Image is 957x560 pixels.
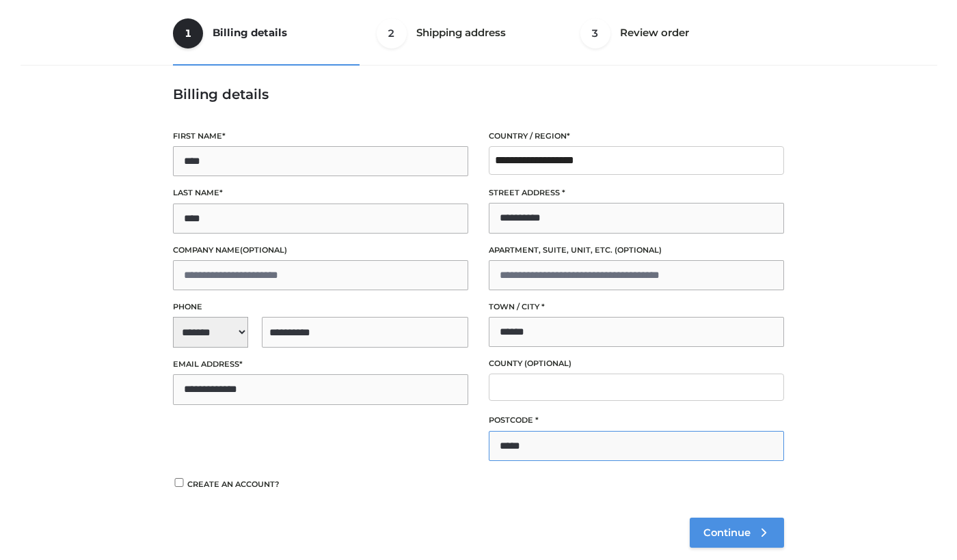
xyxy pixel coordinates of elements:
h3: Billing details [173,86,784,102]
span: (optional) [240,245,287,255]
label: Phone [173,300,468,313]
span: Continue [703,527,751,539]
label: First name [173,130,468,143]
label: Town / City [489,300,784,313]
span: Create an account? [187,479,280,489]
input: Create an account? [173,478,185,487]
span: (optional) [524,359,571,368]
label: Apartment, suite, unit, etc. [489,244,784,257]
label: Email address [173,358,468,371]
span: (optional) [615,245,662,255]
label: Last name [173,186,468,199]
label: Street address [489,186,784,199]
label: Company name [173,244,468,257]
label: Country / Region [489,130,784,143]
label: County [489,357,784,370]
a: Continue [690,518,784,548]
label: Postcode [489,414,784,427]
